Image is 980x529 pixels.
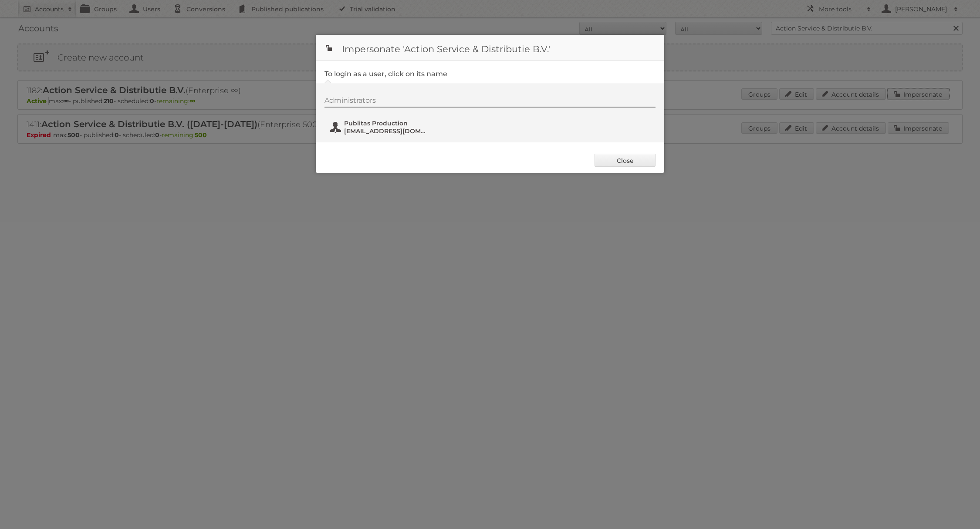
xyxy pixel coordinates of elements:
[316,35,664,61] h1: Impersonate 'Action Service & Distributie B.V.'
[595,154,656,167] a: Close
[324,70,447,78] legend: To login as a user, click on its name
[324,96,656,108] div: Administrators
[329,118,431,136] button: Publitas Production [EMAIL_ADDRESS][DOMAIN_NAME]
[344,119,429,127] span: Publitas Production
[344,127,429,135] span: [EMAIL_ADDRESS][DOMAIN_NAME]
